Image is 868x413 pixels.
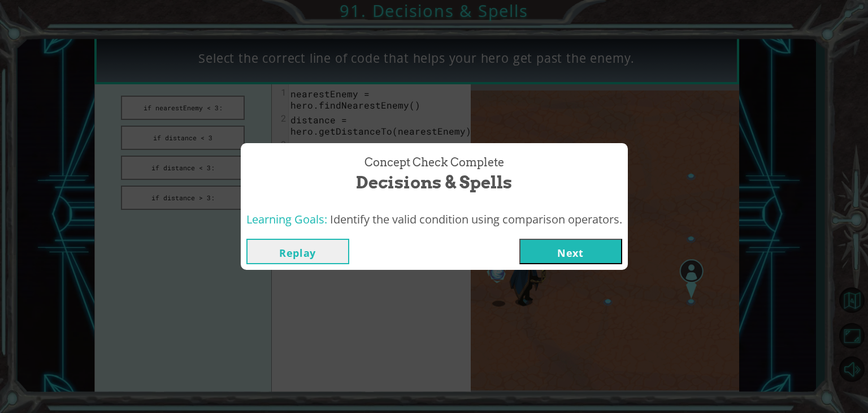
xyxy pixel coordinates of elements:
span: Learning Goals: [246,212,327,227]
button: Replay [246,239,349,264]
span: Concept Check Complete [364,154,504,171]
span: Identify the valid condition using comparison operators. [330,212,622,227]
span: Decisions & Spells [356,170,512,195]
button: Next [519,239,622,264]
